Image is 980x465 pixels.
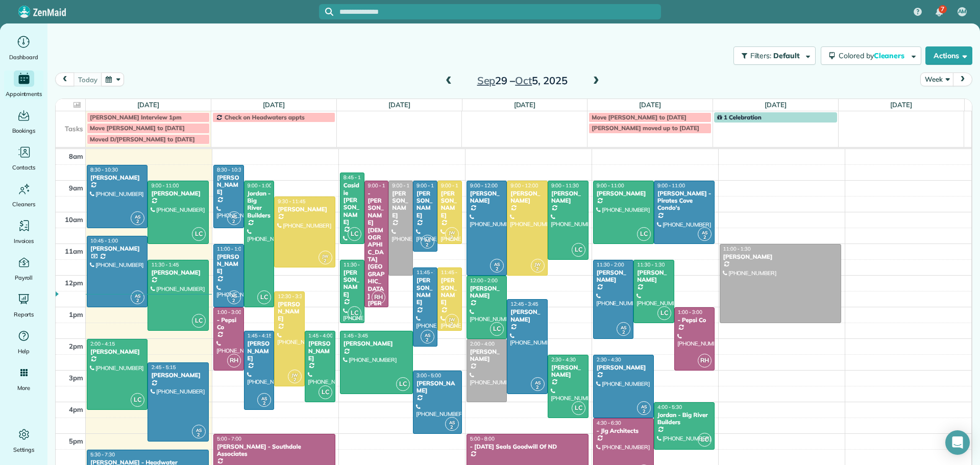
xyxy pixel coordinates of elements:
[261,396,267,401] span: AS
[319,256,332,266] small: 2
[446,320,458,329] small: 2
[953,72,972,86] button: next
[945,430,970,455] div: Open Intercom Messenger
[494,261,500,267] span: AS
[318,385,332,399] span: LC
[698,433,712,447] span: LC
[636,269,671,284] div: [PERSON_NAME]
[217,435,241,442] span: 5:00 - 7:00
[4,70,43,99] a: Appointments
[277,206,332,213] div: [PERSON_NAME]
[217,166,244,173] span: 8:30 - 10:30
[657,190,712,212] div: [PERSON_NAME] - Pirates Cove Condo's
[343,269,361,299] div: [PERSON_NAME]
[278,198,305,205] span: 9:30 - 11:45
[257,290,271,304] span: LC
[9,52,38,62] span: Dashboard
[319,8,333,16] button: Focus search
[597,420,621,426] span: 4:30 - 6:30
[728,46,816,65] a: Filters: Default
[196,427,202,433] span: AS
[348,306,361,320] span: LC
[449,316,455,322] span: JW
[477,74,496,87] span: Sep
[228,296,240,306] small: 2
[90,113,182,121] span: [PERSON_NAME] Interview 1pm
[90,135,195,143] span: Moved D/[PERSON_NAME] to [DATE]
[368,182,393,189] span: 9:00 - 1:00
[15,273,33,283] span: Payroll
[510,301,538,307] span: 12:45 - 3:45
[17,383,30,393] span: More
[4,34,43,62] a: Dashboard
[773,51,800,60] span: Default
[217,309,241,315] span: 1:00 - 3:00
[4,254,43,283] a: Payroll
[639,101,661,109] a: [DATE]
[425,237,430,243] span: AS
[69,152,83,160] span: 8am
[12,199,35,209] span: Cleaners
[308,332,333,339] span: 1:45 - 4:00
[421,335,434,345] small: 2
[491,264,503,274] small: 2
[441,182,469,189] span: 9:00 - 11:00
[531,264,544,274] small: 2
[446,233,458,242] small: 2
[470,443,585,450] div: - [DATE] Seals Goodwill Of ND
[12,126,36,136] span: Bookings
[723,253,839,260] div: [PERSON_NAME]
[343,182,361,226] div: Casidie [PERSON_NAME]
[534,261,541,267] span: JW
[638,407,650,417] small: 2
[12,162,35,173] span: Contacts
[151,190,205,197] div: [PERSON_NAME]
[821,46,921,65] button: Colored byCleaners
[65,215,83,224] span: 10am
[440,277,459,306] div: [PERSON_NAME]
[344,261,371,268] span: 11:30 - 1:30
[416,269,444,276] span: 11:45 - 2:15
[396,377,410,391] span: LC
[470,277,498,284] span: 12:00 - 2:00
[69,405,83,413] span: 4pm
[263,101,285,109] a: [DATE]
[248,332,272,339] span: 1:45 - 4:15
[928,1,950,23] div: 7 unread notifications
[216,174,241,196] div: [PERSON_NAME]
[514,101,536,109] a: [DATE]
[920,72,953,86] button: Week
[90,174,144,181] div: [PERSON_NAME]
[572,243,585,257] span: LC
[416,190,434,219] div: [PERSON_NAME]
[515,74,532,87] span: Oct
[597,356,621,363] span: 2:30 - 4:30
[258,399,271,408] small: 2
[135,214,140,219] span: AS
[131,217,144,227] small: 2
[367,190,386,329] div: - [PERSON_NAME][DEMOGRAPHIC_DATA][GEOGRAPHIC_DATA][PERSON_NAME]
[216,316,241,331] div: - Pepsi Co
[416,372,441,379] span: 3:00 - 5:00
[18,346,30,356] span: Help
[388,101,410,109] a: [DATE]
[151,269,205,276] div: [PERSON_NAME]
[225,113,305,121] span: Check on Headwaters appts
[572,401,585,415] span: LC
[425,332,430,338] span: AS
[596,364,651,371] div: [PERSON_NAME]
[551,190,585,205] div: [PERSON_NAME]
[637,227,651,241] span: LC
[344,174,371,181] span: 8:45 - 11:00
[90,348,144,355] div: [PERSON_NAME]
[750,51,772,60] span: Filters:
[551,356,576,363] span: 2:30 - 4:30
[470,285,504,300] div: [PERSON_NAME]
[596,190,651,197] div: [PERSON_NAME]
[65,247,83,255] span: 11am
[343,340,410,347] div: [PERSON_NAME]
[941,5,944,13] span: 7
[217,246,244,252] span: 11:00 - 1:00
[131,296,144,306] small: 2
[151,261,179,268] span: 11:30 - 1:45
